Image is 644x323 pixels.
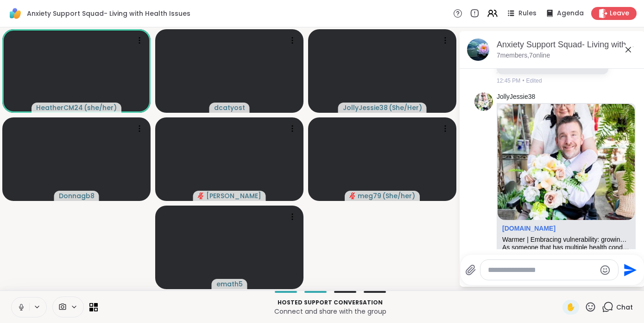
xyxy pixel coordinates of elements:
[497,92,535,102] a: JollyJessie38
[216,279,243,289] span: emath5
[103,298,557,307] p: Hosted support conversation
[502,244,630,252] div: As someone that has multiple health conditions, I have learned that while I may have pain, and wh...
[497,51,550,60] p: 7 members, 7 online
[497,39,638,51] div: Anxiety Support Squad- Living with Health Issues, [DATE]
[498,104,635,220] img: Warmer | Embracing vulnerability: growing into yourself
[557,9,584,18] span: Agenda
[488,265,596,275] textarea: Type your message
[497,77,520,85] span: 12:45 PM
[214,103,245,112] span: dcatyost
[206,191,261,200] span: [PERSON_NAME]
[103,307,557,316] p: Connect and share with the group
[84,103,117,112] span: ( she/her )
[7,6,23,21] img: ShareWell Logomark
[382,191,415,200] span: ( She/her )
[522,77,524,85] span: •
[518,9,537,18] span: Rules
[610,9,629,18] span: Leave
[474,92,493,111] img: https://sharewell-space-live.sfo3.digitaloceanspaces.com/user-generated/3602621c-eaa5-4082-863a-9...
[389,103,422,112] span: ( She/Her )
[343,103,388,112] span: JollyJessie38
[502,236,630,244] div: Warmer | Embracing vulnerability: growing into yourself
[566,302,575,313] span: ✋
[600,265,611,276] button: Emoji picker
[358,191,381,200] span: meg79
[467,39,489,61] img: Anxiety Support Squad- Living with Health Issues, Oct 13
[349,193,356,199] span: audio-muted
[36,103,83,112] span: HeatherCM24
[502,225,556,232] a: Attachment
[27,9,190,18] span: Anxiety Support Squad- Living with Health Issues
[59,191,95,200] span: Donnagb8
[619,259,639,280] button: Send
[198,193,204,199] span: audio-muted
[526,77,542,85] span: Edited
[616,303,633,312] span: Chat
